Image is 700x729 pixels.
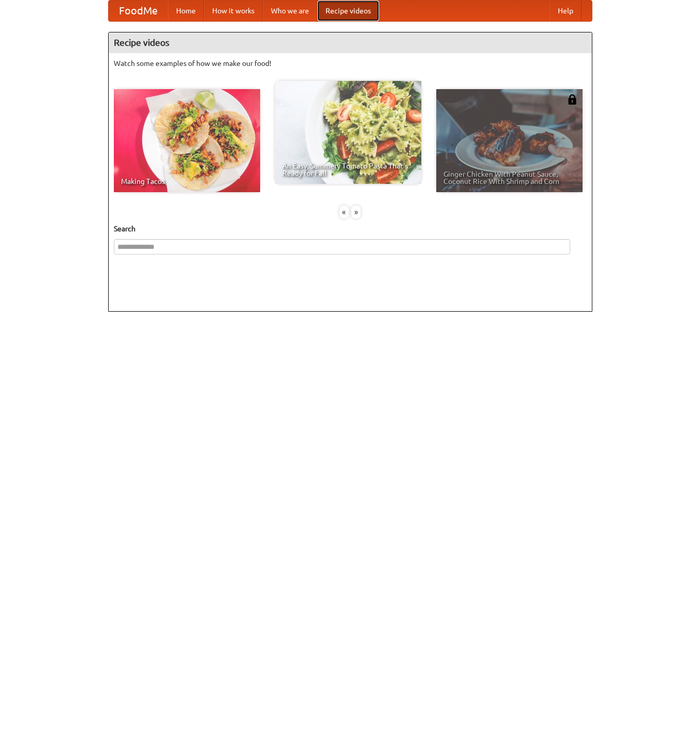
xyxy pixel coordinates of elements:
a: FoodMe [109,1,168,21]
span: An Easy, Summery Tomato Pasta That's Ready for Fall [282,162,414,177]
a: Help [550,1,582,21]
h5: Search [114,224,587,234]
h4: Recipe videos [109,32,592,53]
a: Making Tacos [114,89,260,192]
span: Making Tacos [121,178,253,185]
img: 483408.png [567,94,577,105]
a: How it works [204,1,263,21]
p: Watch some examples of how we make our food! [114,58,587,69]
a: Recipe videos [317,1,379,21]
div: « [339,206,349,218]
a: Home [168,1,204,21]
div: » [351,206,361,218]
a: Who we are [263,1,317,21]
a: An Easy, Summery Tomato Pasta That's Ready for Fall [275,81,421,184]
